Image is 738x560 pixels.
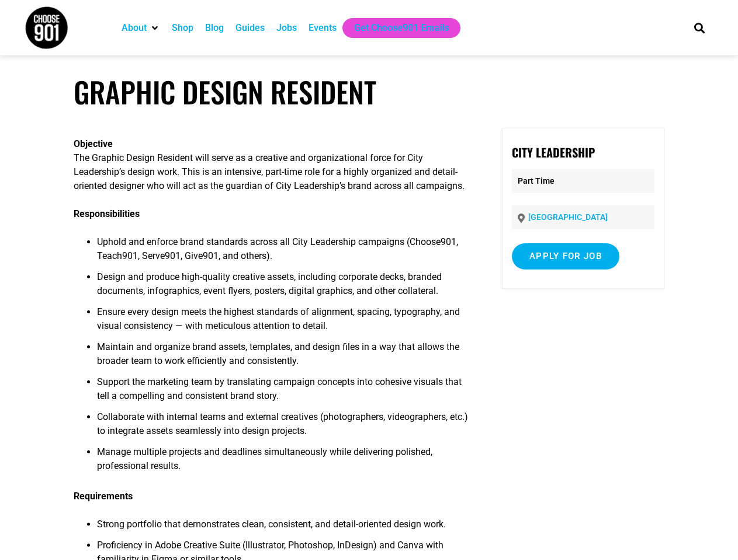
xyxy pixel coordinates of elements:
[97,376,462,401] span: Support the marketing team by translating campaign concepts into cohesive visuals that tell a com...
[74,491,133,502] b: Requirements
[205,21,224,35] a: Blog
[74,138,113,149] b: Objective
[512,143,595,161] strong: City Leadership
[528,212,608,222] a: [GEOGRAPHIC_DATA]
[97,411,468,436] span: Collaborate with internal teams and external creatives (photographers, videographers, etc.) to in...
[235,21,265,35] a: Guides
[97,446,432,471] span: Manage multiple projects and deadlines simultaneously while delivering polished, professional res...
[74,152,465,191] span: The Graphic Design Resident will serve as a creative and organizational force for City Leadership...
[74,208,140,219] b: Responsibilities
[97,306,460,331] span: Ensure every design meets the highest standards of alignment, spacing, typography, and visual con...
[97,341,459,366] span: Maintain and organize brand assets, templates, and design files in a way that allows the broader ...
[97,236,458,261] span: Uphold and enforce brand standards across all City Leadership campaigns (Choose901, Teach901, Ser...
[97,271,442,296] span: Design and produce high-quality creative assets, including corporate decks, branded documents, in...
[74,75,664,109] h1: Graphic Design Resident
[690,18,709,37] div: Search
[354,21,449,35] a: Get Choose901 Emails
[512,169,654,193] p: Part Time
[309,21,337,35] a: Events
[116,18,674,38] nav: Main nav
[122,21,147,35] a: About
[172,21,193,35] a: Shop
[512,243,619,269] input: Apply for job
[116,18,166,38] div: About
[97,519,446,530] span: Strong portfolio that demonstrates clean, consistent, and detail-oriented design work.
[276,21,297,35] a: Jobs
